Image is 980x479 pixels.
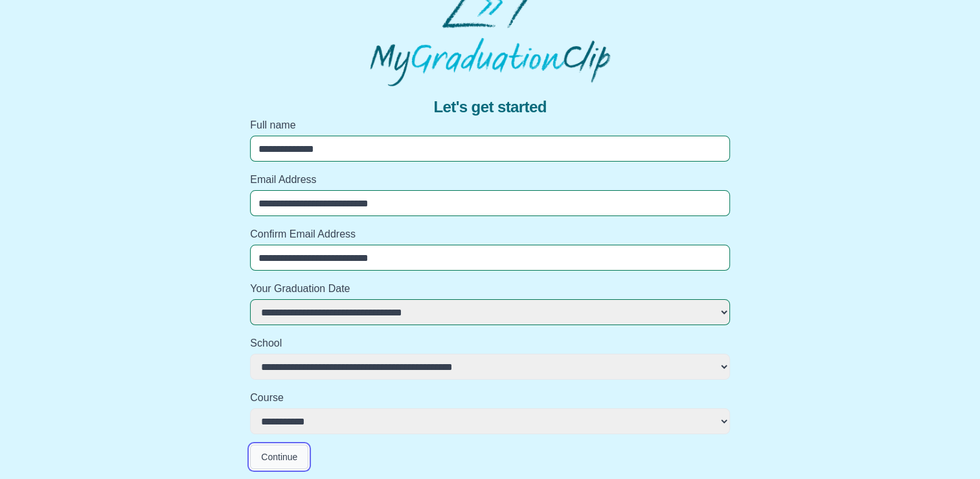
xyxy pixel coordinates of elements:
label: Email Address [250,172,730,188]
label: Course [250,390,730,406]
label: Your Graduation Date [250,281,730,297]
span: Let's get started [433,97,546,117]
label: Confirm Email Address [250,227,730,242]
label: School [250,336,730,351]
label: Full name [250,117,730,133]
button: Continue [250,445,308,469]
